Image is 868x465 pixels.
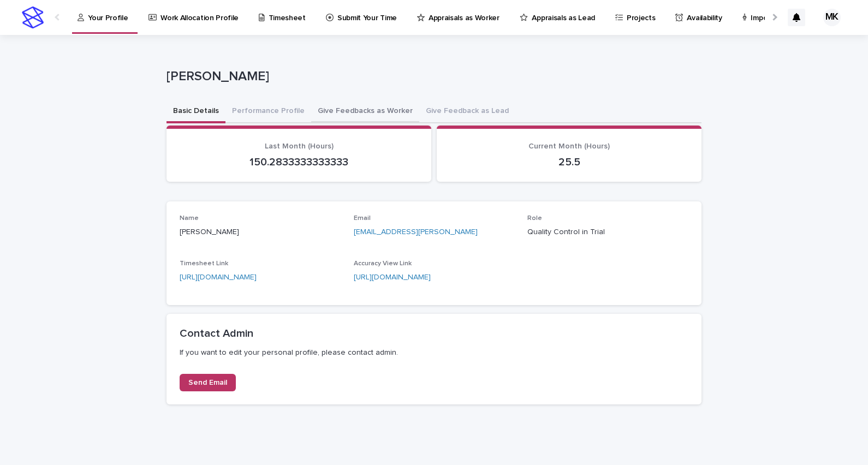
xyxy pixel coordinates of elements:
[180,156,418,169] p: 150.2833333333333
[528,142,610,150] span: Current Month (Hours)
[527,226,688,238] p: Quality Control in Trial
[22,7,44,28] img: stacker-logo-s-only.png
[180,226,341,238] p: [PERSON_NAME]
[354,215,371,222] span: Email
[823,9,841,26] div: MK
[419,100,515,123] button: Give Feedback as Lead
[354,273,431,281] a: [URL][DOMAIN_NAME]
[354,228,478,236] a: [EMAIL_ADDRESS][PERSON_NAME]
[180,348,688,357] p: If you want to edit your personal profile, please contact admin.
[354,260,412,267] span: Accuracy View Link
[167,100,225,123] button: Basic Details
[180,260,228,267] span: Timesheet Link
[265,142,334,150] span: Last Month (Hours)
[225,100,311,123] button: Performance Profile
[450,156,688,169] p: 25.5
[180,327,688,340] h2: Contact Admin
[188,379,227,386] span: Send Email
[180,273,257,281] a: [URL][DOMAIN_NAME]
[311,100,419,123] button: Give Feedbacks as Worker
[180,374,236,391] a: Send Email
[527,215,542,222] span: Role
[180,215,199,222] span: Name
[167,69,697,85] p: [PERSON_NAME]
